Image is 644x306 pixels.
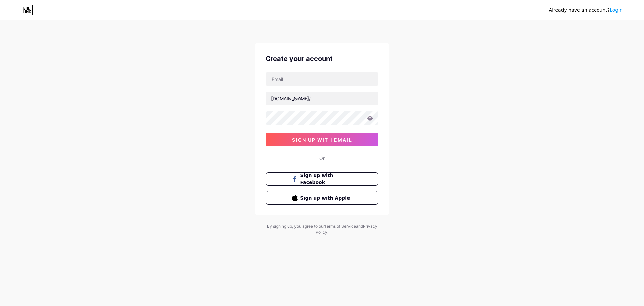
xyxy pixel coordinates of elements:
div: By signing up, you agree to our and . [265,223,379,235]
span: sign up with email [292,137,352,143]
input: username [266,92,378,105]
button: sign up with email [266,133,378,146]
div: [DOMAIN_NAME]/ [271,95,311,102]
input: Email [266,72,378,86]
div: Already have an account? [549,7,623,14]
a: Login [610,7,623,13]
button: Sign up with Facebook [266,172,378,186]
span: Sign up with Facebook [300,172,352,186]
button: Sign up with Apple [266,191,378,205]
div: Or [319,155,325,162]
span: Sign up with Apple [300,194,352,202]
div: Create your account [266,54,378,64]
a: Terms of Service [324,224,356,229]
